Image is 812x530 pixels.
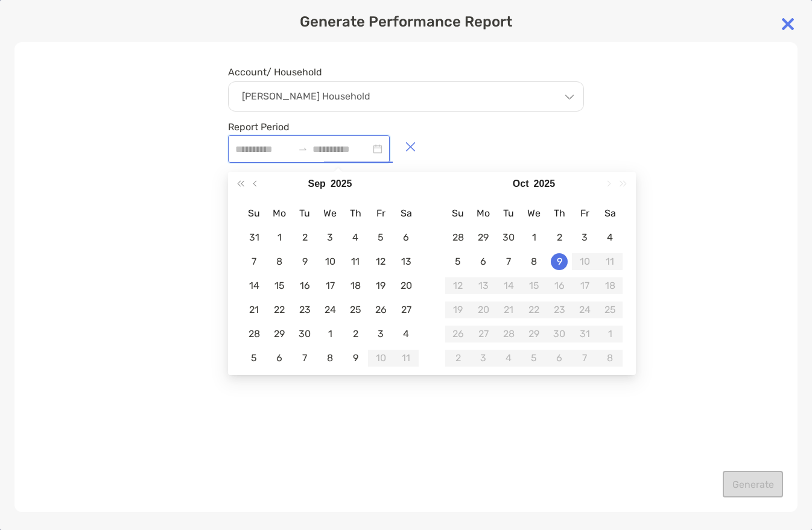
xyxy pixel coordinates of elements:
div: 24 [322,301,338,318]
td: 2025-09-09 [292,250,317,274]
td: 2025-09-28 [241,322,267,346]
td: 2025-09-25 [343,298,368,322]
div: 1 [322,326,338,342]
div: 17 [322,277,338,294]
div: 6 [551,350,568,367]
div: 13 [475,277,492,294]
th: We [521,201,547,226]
td: 2025-10-17 [572,274,597,298]
td: 2025-10-19 [445,298,471,322]
td: 2025-09-05 [368,226,393,250]
div: 16 [296,277,313,294]
td: 2025-10-30 [547,322,572,346]
td: 2025-11-08 [597,346,623,370]
img: close modal icon [776,12,800,36]
td: 2025-09-14 [241,274,267,298]
td: 2025-09-06 [393,226,419,250]
button: Last year (Control + left) [233,172,249,196]
div: 4 [601,229,618,246]
td: 2025-10-08 [521,250,547,274]
div: 20 [398,277,414,294]
div: 10 [576,253,593,270]
div: 28 [246,326,262,342]
div: 28 [449,229,466,246]
div: 27 [398,301,414,318]
td: 2025-09-16 [292,274,317,298]
div: 19 [372,277,389,294]
td: 2025-09-24 [317,298,343,322]
div: 11 [398,350,414,367]
td: 2025-08-31 [241,226,267,250]
div: 13 [398,253,414,270]
td: 2025-09-22 [267,298,292,322]
td: 2025-09-03 [317,226,343,250]
td: 2025-09-02 [292,226,317,250]
div: 29 [475,229,492,246]
td: 2025-09-26 [368,298,393,322]
td: 2025-10-01 [521,226,547,250]
td: 2025-10-07 [292,346,317,370]
th: Sa [393,201,419,226]
div: 29 [271,326,288,342]
div: 23 [551,301,568,318]
td: 2025-10-12 [445,274,471,298]
td: 2025-10-27 [471,322,496,346]
div: 10 [372,350,389,367]
td: 2025-09-29 [471,226,496,250]
td: 2025-10-04 [393,322,419,346]
td: 2025-10-05 [241,346,267,370]
td: 2025-10-20 [471,298,496,322]
th: Tu [496,201,521,226]
td: 2025-10-29 [521,322,547,346]
td: 2025-10-31 [572,322,597,346]
td: 2025-10-02 [343,322,368,346]
td: 2025-10-23 [547,298,572,322]
td: 2025-10-06 [267,346,292,370]
td: 2025-10-16 [547,274,572,298]
div: 3 [576,229,593,246]
td: 2025-09-21 [241,298,267,322]
th: Mo [267,201,292,226]
td: 2025-09-01 [267,226,292,250]
span: swap-right [298,144,308,154]
div: 31 [246,229,262,246]
div: 2 [296,229,313,246]
div: 6 [271,350,288,367]
td: 2025-10-08 [317,346,343,370]
td: 2025-09-23 [292,298,317,322]
div: 30 [296,326,313,342]
div: 2 [347,326,364,342]
td: 2025-11-01 [597,322,623,346]
td: 2025-09-29 [267,322,292,346]
div: 4 [398,326,414,342]
div: 21 [500,301,517,318]
th: Th [547,201,572,226]
div: 12 [449,277,466,294]
div: 29 [525,326,542,342]
div: 12 [372,253,389,270]
td: 2025-10-21 [496,298,521,322]
div: 8 [601,350,618,367]
div: 5 [246,350,262,367]
div: 3 [475,350,492,367]
div: 26 [449,326,466,342]
td: 2025-10-10 [572,250,597,274]
div: 14 [500,277,517,294]
td: 2025-09-30 [496,226,521,250]
td: 2025-10-09 [547,250,572,274]
td: 2025-10-07 [496,250,521,274]
div: 2 [449,350,466,367]
div: 24 [576,301,593,318]
div: 4 [500,350,517,367]
td: 2025-11-05 [521,346,547,370]
div: 22 [525,301,542,318]
td: 2025-11-04 [496,346,521,370]
td: 2025-10-02 [547,226,572,250]
div: 1 [525,229,542,246]
td: 2025-11-07 [572,346,597,370]
td: 2025-10-10 [368,346,393,370]
td: 2025-09-13 [393,250,419,274]
td: 2025-10-04 [597,226,623,250]
td: 2025-10-09 [343,346,368,370]
th: Fr [368,201,393,226]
